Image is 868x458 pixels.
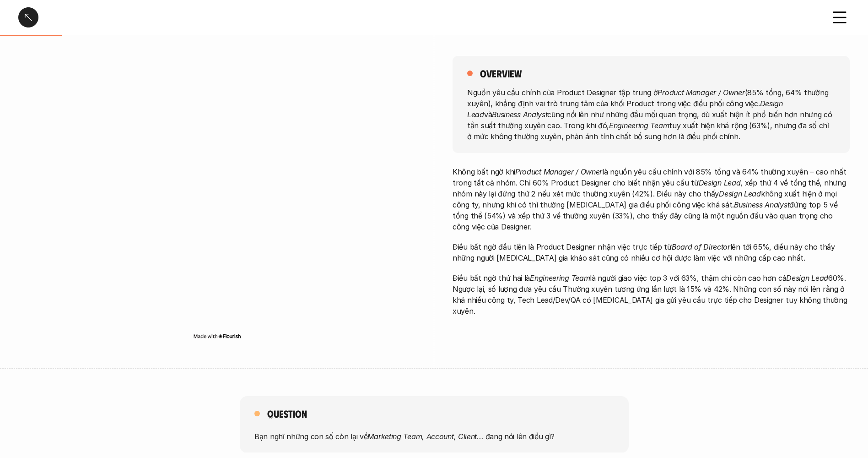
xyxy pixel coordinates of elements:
[193,333,241,340] img: Made with Flourish
[467,87,835,142] p: Nguồn yêu cầu chính của Product Designer tập trung ở (85% tổng, 64% thường xuyên), khẳng định vai...
[530,273,590,283] em: Engineering Team
[18,56,415,331] iframe: Interactive or visual content
[786,273,828,283] em: Design Lead
[658,87,744,97] em: Product Manager / Owner
[267,407,307,420] h5: Question
[367,431,477,441] em: Marketing Team, Account, Client
[453,166,850,232] p: Không bất ngờ khi là nguồn yêu cầu chính với 85% tổng và 64% thường xuyên – cao nhất trong tất cả...
[453,273,850,316] p: Điều bất ngờ thứ hai là là người giao việc top 3 với 63%, thậm chí còn cao hơn cả 60%. Ngược lại,...
[734,200,789,209] em: Business Analyst
[453,241,850,263] p: Điều bất ngờ đầu tiên là Product Designer nhận việc trực tiếp từ lên tới 65%, điều này cho thấy n...
[672,242,730,251] em: Board of Director
[467,98,785,119] em: Design Lead
[254,431,614,442] p: Bạn nghĩ những con số còn lại về … đang nói lên điều gì?
[492,109,547,119] em: Business Analyst
[699,178,741,187] em: Design Lead
[515,167,602,176] em: Product Manager / Owner
[719,189,761,198] em: Design Lead
[609,120,669,130] em: Engineering Team
[480,67,522,80] h5: overview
